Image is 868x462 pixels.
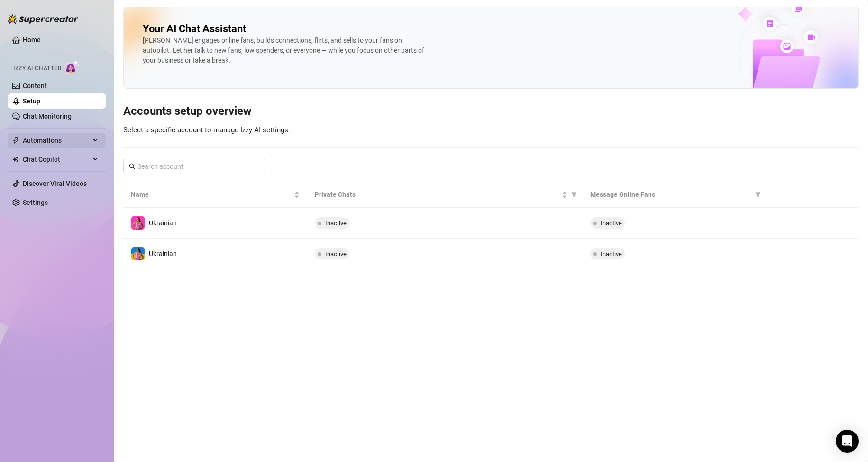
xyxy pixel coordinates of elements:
[123,104,859,119] h3: Accounts setup overview
[143,22,246,36] h2: Your AI Chat Assistant
[23,133,90,148] span: Automations
[149,250,177,258] span: Ukrainian
[307,182,583,208] th: Private Chats
[131,247,145,260] img: Ukrainian
[23,152,90,167] span: Chat Copilot
[590,189,751,200] span: Message Online Fans
[129,163,136,170] span: search
[23,199,48,206] a: Settings
[65,60,80,74] img: AI Chatter
[149,219,177,227] span: Ukrainian
[325,220,347,227] span: Inactive
[8,14,79,24] img: logo-BBDzfeDw.svg
[131,216,145,230] img: Ukrainian
[123,182,307,208] th: Name
[315,189,560,200] span: Private Chats
[755,192,761,197] span: filter
[571,192,577,197] span: filter
[836,430,859,453] div: Open Intercom Messenger
[23,180,87,187] a: Discover Viral Videos
[131,189,292,200] span: Name
[23,97,40,105] a: Setup
[23,112,72,120] a: Chat Monitoring
[569,187,579,202] span: filter
[601,220,622,227] span: Inactive
[23,36,41,44] a: Home
[143,36,427,65] div: [PERSON_NAME] engages online fans, builds connections, flirts, and sells to your fans on autopilo...
[12,137,20,144] span: thunderbolt
[23,82,47,90] a: Content
[123,126,290,134] span: Select a specific account to manage Izzy AI settings.
[137,161,252,172] input: Search account
[325,250,347,258] span: Inactive
[601,250,622,258] span: Inactive
[753,187,763,202] span: filter
[12,156,18,163] img: Chat Copilot
[13,64,61,73] span: Izzy AI Chatter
